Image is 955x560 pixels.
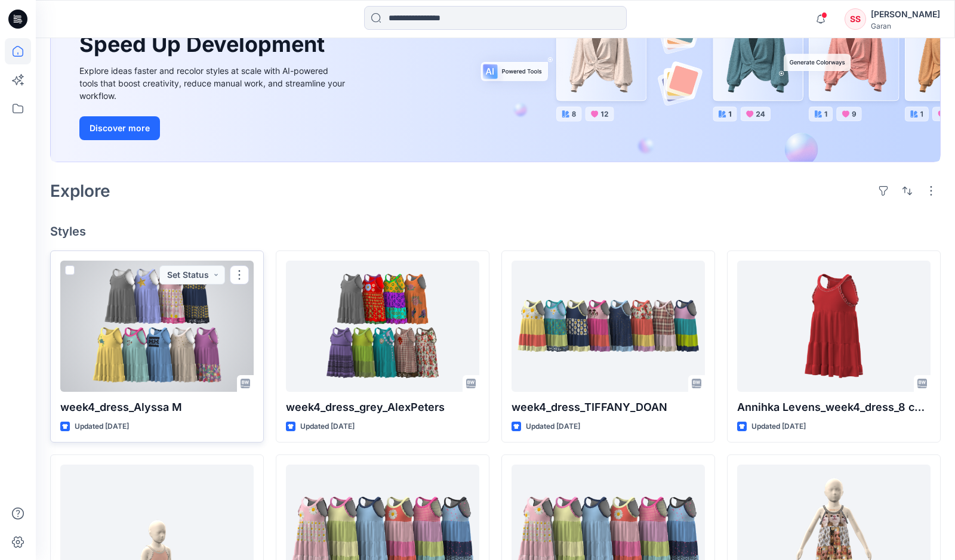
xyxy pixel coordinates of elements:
h2: Explore [50,181,110,200]
p: week4_dress_TIFFANY_DOAN [512,399,705,416]
a: Annihka Levens_week4_dress_8 colorways [737,261,931,392]
p: week4_dress_Alyssa M [60,399,254,416]
p: Updated [DATE] [751,420,806,433]
a: week4_dress_grey_AlexPeters [286,261,479,392]
p: Updated [DATE] [75,420,129,433]
a: Discover more [79,116,348,140]
p: Annihka Levens_week4_dress_8 colorways [737,399,931,416]
h4: Styles [50,224,941,239]
div: Garan [871,21,940,30]
div: SS [845,8,866,30]
p: Updated [DATE] [526,420,580,433]
p: week4_dress_grey_AlexPeters [286,399,479,416]
a: week4_dress_TIFFANY_DOAN [512,261,705,392]
p: Updated [DATE] [300,420,355,433]
div: [PERSON_NAME] [871,7,940,21]
button: Discover more [79,116,160,140]
div: Explore ideas faster and recolor styles at scale with AI-powered tools that boost creativity, red... [79,64,348,102]
a: week4_dress_Alyssa M [60,261,254,392]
